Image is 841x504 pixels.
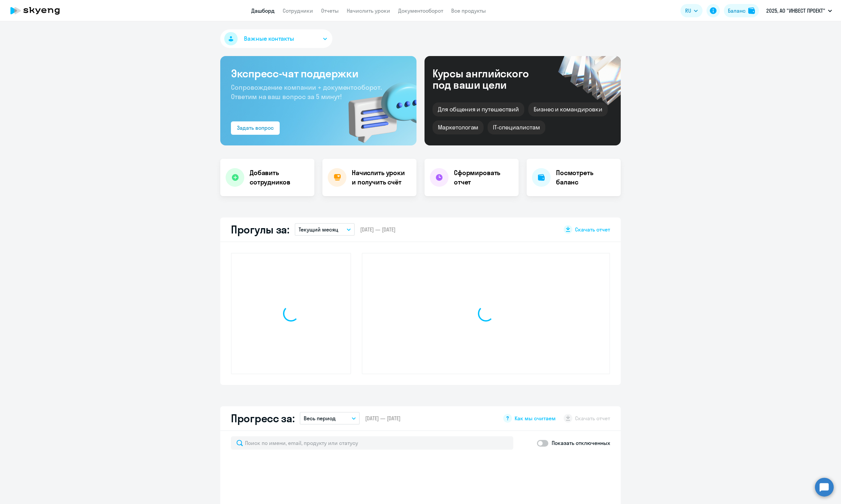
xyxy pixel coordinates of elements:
div: Баланс [728,7,746,15]
a: Отчеты [321,7,339,14]
a: Документооборот [398,7,443,14]
button: Текущий месяц [295,223,355,236]
button: 2025, АО "ИНВЕСТ ПРОЕКТ" [763,3,835,19]
h4: Сформировать отчет [454,168,513,187]
div: Бизнес и командировки [528,102,608,116]
h4: Начислить уроки и получить счёт [352,168,410,187]
div: IT-специалистам [488,120,545,134]
a: Все продукты [451,7,486,14]
a: Дашборд [251,7,275,14]
span: Сопровождение компании + документооборот. Ответим на ваш вопрос за 5 минут! [231,83,382,101]
button: Весь период [300,412,360,425]
p: Показать отключенных [552,439,610,447]
a: Начислить уроки [347,7,390,14]
span: [DATE] — [DATE] [365,415,400,422]
span: Важные контакты [244,34,294,43]
span: RU [685,7,691,15]
h4: Добавить сотрудников [250,168,309,187]
p: Текущий месяц [299,225,338,233]
button: Балансbalance [724,4,759,17]
h2: Прогулы за: [231,223,289,236]
p: Весь период [304,414,336,422]
h3: Экспресс-чат поддержки [231,67,406,80]
h4: Посмотреть баланс [556,168,615,187]
input: Поиск по имени, email, продукту или статусу [231,436,513,450]
div: Для общения и путешествий [433,102,524,116]
div: Маркетологам [433,120,484,134]
span: Как мы считаем [515,415,556,422]
button: Задать вопрос [231,121,280,135]
div: Курсы английского под ваши цели [433,68,547,90]
a: Сотрудники [283,7,313,14]
span: Скачать отчет [575,226,610,233]
img: bg-img [339,70,416,145]
button: Важные контакты [220,29,332,48]
div: Задать вопрос [237,124,274,132]
span: [DATE] — [DATE] [360,226,395,233]
h2: Прогресс за: [231,412,294,425]
button: RU [680,4,703,17]
p: 2025, АО "ИНВЕСТ ПРОЕКТ" [766,7,825,15]
img: balance [748,7,755,14]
